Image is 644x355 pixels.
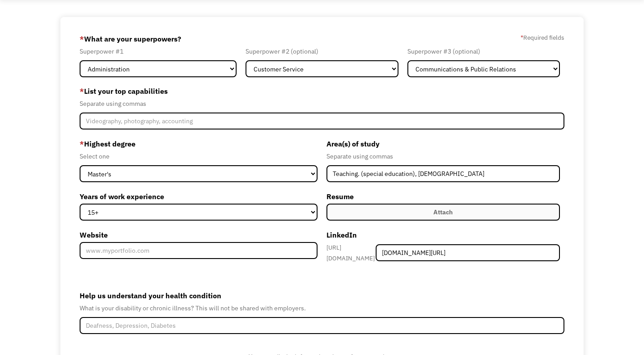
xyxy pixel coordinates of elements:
[80,189,318,204] label: Years of work experience
[433,207,453,217] div: Attach
[80,242,318,259] input: www.myportfolio.com
[80,303,564,313] div: What is your disability or chronic illness? This will not be shared with employers.
[80,84,564,98] label: List your top capabilities
[521,32,564,43] label: Required fields
[326,137,560,151] label: Area(s) of study
[326,151,560,162] div: Separate using commas
[326,242,376,263] div: [URL][DOMAIN_NAME]
[326,228,560,242] label: LinkedIn
[246,46,398,57] div: Superpower #2 (optional)
[80,32,181,46] label: What are your superpowers?
[326,165,560,182] input: Anthropology, Education
[80,137,318,151] label: Highest degree
[407,46,560,57] div: Superpower #3 (optional)
[80,317,564,334] input: Deafness, Depression, Diabetes
[326,204,560,221] label: Attach
[326,189,560,204] label: Resume
[80,113,564,129] input: Videography, photography, accounting
[80,98,564,109] div: Separate using commas
[80,46,237,57] div: Superpower #1
[80,228,318,242] label: Website
[80,151,318,162] div: Select one
[80,288,564,303] label: Help us understand your health condition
